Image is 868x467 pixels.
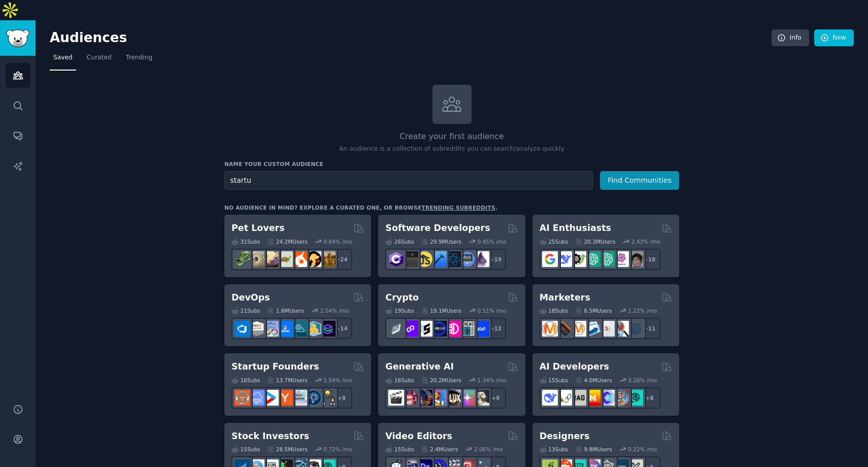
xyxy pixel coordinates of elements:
[331,249,352,270] div: + 24
[613,390,629,406] img: llmops
[263,321,279,337] img: Docker_DevOps
[459,390,475,406] img: starryai
[627,390,643,406] img: AIDevelopersSociety
[306,251,321,267] img: PetAdvice
[639,387,660,409] div: + 8
[575,307,612,314] div: 6.5M Users
[445,251,461,267] img: reactnative
[50,30,772,46] h2: Audiences
[474,251,489,267] img: elixir
[540,307,568,314] div: 18 Sub s
[556,390,572,406] img: LangChain
[571,251,586,267] img: AItoolsCatalog
[385,377,414,384] div: 16 Sub s
[231,446,260,453] div: 15 Sub s
[83,50,115,71] a: Curated
[613,321,629,337] img: MarketingResearch
[585,321,600,337] img: Emailmarketing
[421,307,461,314] div: 19.1M Users
[385,307,414,314] div: 19 Sub s
[772,29,809,47] a: Info
[306,390,321,406] img: Entrepreneurship
[478,377,507,384] div: 1.34 % /mo
[628,377,657,384] div: 3.26 % /mo
[403,251,418,267] img: software
[249,321,264,337] img: AWS_Certified_Experts
[485,387,506,409] div: + 9
[267,238,307,245] div: 24.2M Users
[639,249,660,270] div: + 18
[122,50,156,71] a: Trending
[224,160,679,168] h3: Name your custom audience
[291,251,307,267] img: cockatiel
[627,321,643,337] img: OnlineMarketing
[575,238,615,245] div: 20.3M Users
[277,321,293,337] img: DevOpsLinks
[231,377,260,384] div: 16 Sub s
[224,145,679,154] p: An audience is a collection of subreddits you can search/analyze quickly
[385,360,454,373] h2: Generative AI
[421,205,495,211] a: trending subreddits
[421,238,461,245] div: 29.9M Users
[540,222,611,235] h2: AI Enthusiasts
[631,238,660,245] div: 2.43 % /mo
[478,307,507,314] div: 0.51 % /mo
[571,321,586,337] img: AskMarketing
[388,321,404,337] img: ethfinance
[540,238,568,245] div: 25 Sub s
[575,446,612,453] div: 9.8M Users
[540,446,568,453] div: 13 Sub s
[267,377,307,384] div: 13.7M Users
[231,291,270,304] h2: DevOps
[445,321,461,337] img: defiblockchain
[231,360,319,373] h2: Startup Founders
[478,238,507,245] div: 0.45 % /mo
[556,251,572,267] img: DeepSeek
[277,390,293,406] img: ycombinator
[323,377,352,384] div: 1.54 % /mo
[249,390,264,406] img: SaaS
[224,204,497,211] div: No audience in mind? Explore a curated one, or browse .
[331,387,352,409] div: + 9
[277,251,293,267] img: turtle
[403,390,418,406] img: dalle2
[249,251,264,267] img: ballpython
[235,321,250,337] img: azuredevops
[421,377,461,384] div: 20.2M Users
[235,390,250,406] img: EntrepreneurRideAlong
[540,377,568,384] div: 15 Sub s
[599,251,615,267] img: chatgpt_prompts_
[600,171,679,190] button: Find Communities
[231,222,285,235] h2: Pet Lovers
[385,238,414,245] div: 26 Sub s
[575,377,612,384] div: 4.0M Users
[474,321,489,337] img: defi_
[627,251,643,267] img: ArtificalIntelligence
[421,446,458,453] div: 2.4M Users
[291,390,307,406] img: indiehackers
[540,291,590,304] h2: Marketers
[459,251,475,267] img: AskComputerScience
[445,390,461,406] img: FluxAI
[231,307,260,314] div: 21 Sub s
[320,251,336,267] img: dogbreed
[388,390,404,406] img: aivideo
[485,318,506,339] div: + 12
[306,321,321,337] img: aws_cdk
[385,291,419,304] h2: Crypto
[431,390,447,406] img: sdforall
[291,321,307,337] img: platformengineering
[320,390,336,406] img: growmybusiness
[87,53,112,62] span: Curated
[385,430,452,443] h2: Video Editors
[628,307,657,314] div: 1.22 % /mo
[417,390,432,406] img: deepdream
[224,130,679,143] h2: Create your first audience
[540,430,590,443] h2: Designers
[417,321,432,337] img: ethstaker
[320,307,349,314] div: 2.04 % /mo
[323,446,352,453] div: 0.72 % /mo
[628,446,657,453] div: 0.22 % /mo
[459,321,475,337] img: CryptoNews
[267,307,304,314] div: 1.6M Users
